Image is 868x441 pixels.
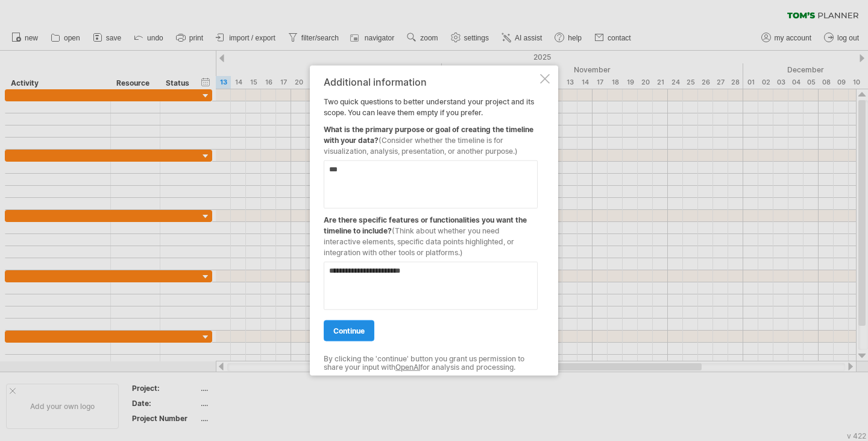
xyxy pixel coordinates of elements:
[324,226,514,256] span: (Think about whether you need interactive elements, specific data points highlighted, or integrat...
[395,363,420,372] a: OpenAI
[324,135,518,155] span: (Consider whether the timeline is for visualization, analysis, presentation, or another purpose.)
[324,76,538,87] div: Additional information
[324,118,538,156] div: What is the primary purpose or goal of creating the timeline with your data?
[324,76,538,365] div: Two quick questions to better understand your project and its scope. You can leave them empty if ...
[333,326,365,335] span: continue
[324,354,538,372] div: By clicking the 'continue' button you grant us permission to share your input with for analysis a...
[324,320,374,341] a: continue
[324,208,538,258] div: Are there specific features or functionalities you want the timeline to include?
